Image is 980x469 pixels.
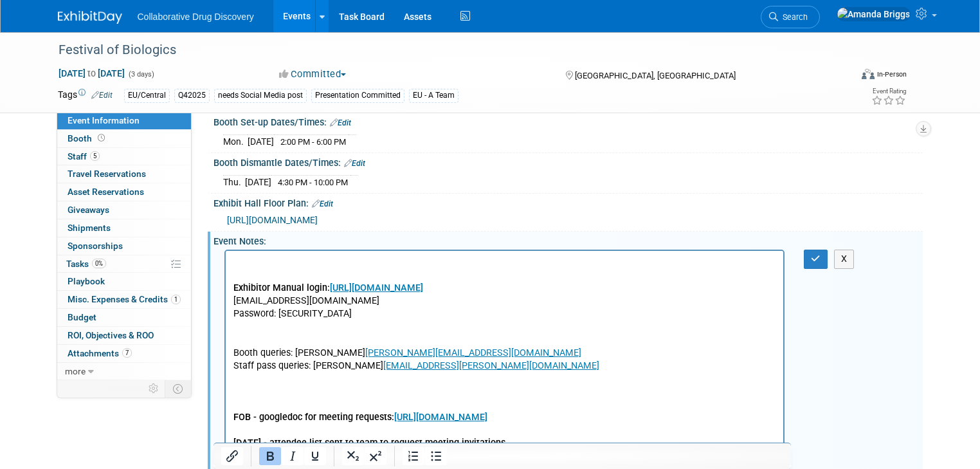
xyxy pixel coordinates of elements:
[138,12,254,22] span: Collaborative Drug Discovery
[213,194,923,210] div: Exhibit Hall Floor Plan:
[68,241,123,251] span: Sponsorships
[8,432,150,443] b: Electrics – deadline 5 September
[158,109,374,120] a: [EMAIL_ADDRESS][PERSON_NAME][DOMAIN_NAME]
[8,187,280,198] b: [DATE] - attendee list sent to team to request meeting invitations
[275,68,351,81] button: Committed
[342,447,364,465] button: Subscript
[127,70,154,78] span: (3 days)
[57,201,191,219] a: Giveaways
[227,215,318,225] a: [URL][DOMAIN_NAME]
[57,327,191,344] a: ROI, Objectives & ROO
[57,219,191,237] a: Shipments
[68,187,144,197] span: Asset Reservations
[57,165,191,183] a: Travel Reservations
[304,447,326,465] button: Underline
[122,348,132,358] span: 7
[213,113,923,129] div: Booth Set-up Dates/Times:
[57,309,191,326] a: Budget
[86,68,98,78] span: to
[259,447,281,465] button: Bold
[365,447,386,465] button: Superscript
[57,183,191,201] a: Asset Reservations
[95,133,107,143] span: Booth not reserved yet
[837,7,911,21] img: Amanda Briggs
[245,175,271,189] td: [DATE]
[213,232,923,248] div: Event Notes:
[68,276,105,286] span: Playbook
[57,130,191,147] a: Booth
[90,151,100,161] span: 5
[223,175,245,189] td: Thu.
[68,223,111,233] span: Shipments
[8,406,417,417] b: *Please note that no graphics, furniture, carpet or electrics are included within your stand package
[312,199,333,208] a: Edit
[58,11,122,24] img: ExhibitDay
[57,345,191,362] a: Attachments7
[174,301,182,309] sup: nd
[280,137,346,147] span: 2:00 PM - 6:00 PM
[221,447,243,465] button: Insert/edit link
[168,161,262,172] a: [URL][DOMAIN_NAME]
[57,273,191,290] a: Playbook
[223,134,248,148] td: Mon.
[57,291,191,308] a: Misc. Expenses & Credits1
[8,225,176,236] b: See attachments for FullVision brochure
[91,91,113,100] a: Edit
[834,250,855,268] button: X
[248,134,274,148] td: [DATE]
[68,205,109,215] span: Giveaways
[8,342,420,353] b: *Please note that no graphics, furniture, carpet or electrics are included within your stand pack...
[68,115,140,125] span: Event Information
[311,89,404,102] div: Presentation Committed
[165,380,191,397] td: Toggle Event Tabs
[68,330,154,340] span: ROI, Objectives & ROO
[124,89,170,102] div: EU/Central
[876,69,907,79] div: In-Person
[425,447,447,465] button: Bullet list
[66,259,106,269] span: Tasks
[68,151,100,161] span: Staff
[57,363,191,380] a: more
[8,161,262,172] b: FOB - googledoc for meeting requests:
[57,237,191,255] a: Sponsorships
[198,366,204,374] sup: th
[255,445,396,456] b: .
[778,12,808,22] span: Search
[57,112,191,129] a: Event Information
[871,88,906,95] div: Event Rating
[781,67,907,86] div: Event Format
[8,212,307,223] b: NEED TO ORGANISE STAND - GRAPHICS? FURNITURE? ELECTRICS ETC
[58,68,125,79] span: [DATE] [DATE]
[8,303,212,314] b: Graphics / Custom Fascia – deadline 22 August
[331,238,422,249] a: [DOMAIN_NAME][URL]
[761,6,820,28] a: Search
[214,89,307,102] div: needs Social Media post
[8,367,250,378] b: Furniture / Lighting / Carpet/ AV – deadline 5 September
[213,153,923,170] div: Booth Dismantle Dates/Times:
[862,69,875,79] img: Format-Inperson.png
[68,294,181,304] span: Misc. Expenses & Credits
[68,312,96,322] span: Budget
[403,447,424,465] button: Numbered list
[282,447,304,465] button: Italic
[344,159,365,168] a: Edit
[255,445,394,456] a: Messe Congress Centre webshop
[65,366,86,376] span: more
[68,348,132,358] span: Attachments
[330,118,351,127] a: Edit
[104,32,197,42] a: [URL][DOMAIN_NAME]
[54,39,835,62] div: Festival of Biologics
[409,89,458,102] div: EU - A Team
[58,88,113,103] td: Tags
[45,329,138,340] a: [URL][DOMAIN_NAME]
[174,89,210,102] div: Q42025
[68,133,107,143] span: Booth
[140,97,356,107] a: [PERSON_NAME][EMAIL_ADDRESS][DOMAIN_NAME]
[57,255,191,273] a: Tasks0%
[98,430,104,439] sup: th
[68,169,146,179] span: Travel Reservations
[143,380,165,397] td: Personalize Event Tab Strip
[92,259,106,268] span: 0%
[171,295,181,304] span: 1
